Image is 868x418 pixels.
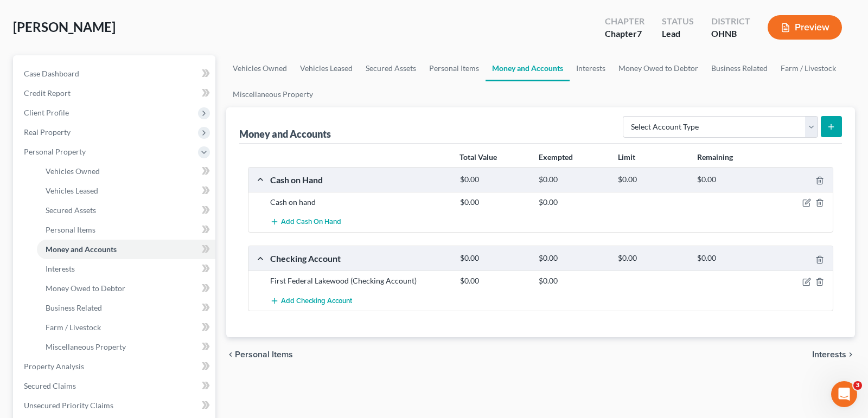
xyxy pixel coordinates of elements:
[13,19,116,35] span: [PERSON_NAME]
[455,275,534,286] div: $0.00
[46,323,101,332] span: Farm / Livestock
[37,318,215,337] a: Farm / Livestock
[533,253,612,263] div: $0.00
[15,376,215,396] a: Secured Claims
[15,83,215,103] a: Credit Report
[239,127,331,140] div: Money and Accounts
[455,253,534,263] div: $0.00
[853,381,862,390] span: 3
[692,175,771,185] div: $0.00
[37,240,215,259] a: Money and Accounts
[768,15,842,40] button: Preview
[265,174,455,185] div: Cash on Hand
[605,28,644,40] div: Chapter
[37,181,215,201] a: Vehicles Leased
[533,175,612,185] div: $0.00
[46,186,98,195] span: Vehicles Leased
[281,218,341,227] span: Add Cash on Hand
[711,28,750,40] div: OHNB
[226,81,320,107] a: Miscellaneous Property
[37,298,215,318] a: Business Related
[662,15,694,28] div: Status
[46,284,125,293] span: Money Owed to Debtor
[37,162,215,181] a: Vehicles Owned
[37,259,215,279] a: Interests
[423,55,486,81] a: Personal Items
[455,197,534,208] div: $0.00
[24,69,79,78] span: Case Dashboard
[46,245,117,254] span: Money and Accounts
[24,127,71,137] span: Real Property
[24,381,76,390] span: Secured Claims
[265,197,455,208] div: Cash on hand
[46,264,75,273] span: Interests
[812,350,846,359] span: Interests
[705,55,774,81] a: Business Related
[15,64,215,83] a: Case Dashboard
[359,55,423,81] a: Secured Assets
[24,147,86,156] span: Personal Property
[459,152,497,162] strong: Total Value
[270,291,352,311] button: Add Checking Account
[46,303,102,312] span: Business Related
[46,205,96,215] span: Secured Assets
[24,108,69,117] span: Client Profile
[265,275,455,286] div: First Federal Lakewood (Checking Account)
[46,166,100,176] span: Vehicles Owned
[846,350,855,359] i: chevron_right
[24,401,113,410] span: Unsecured Priority Claims
[711,15,750,28] div: District
[226,350,293,359] button: chevron_left Personal Items
[24,362,84,371] span: Property Analysis
[37,279,215,298] a: Money Owed to Debtor
[37,337,215,357] a: Miscellaneous Property
[618,152,635,162] strong: Limit
[697,152,733,162] strong: Remaining
[539,152,573,162] strong: Exempted
[281,297,352,305] span: Add Checking Account
[662,28,694,40] div: Lead
[692,253,771,263] div: $0.00
[605,15,644,28] div: Chapter
[293,55,359,81] a: Vehicles Leased
[15,357,215,376] a: Property Analysis
[612,253,692,263] div: $0.00
[812,350,855,359] button: Interests chevron_right
[15,396,215,415] a: Unsecured Priority Claims
[612,55,705,81] a: Money Owed to Debtor
[37,220,215,240] a: Personal Items
[46,225,95,234] span: Personal Items
[612,175,692,185] div: $0.00
[24,88,71,98] span: Credit Report
[226,350,235,359] i: chevron_left
[37,201,215,220] a: Secured Assets
[226,55,293,81] a: Vehicles Owned
[270,212,341,232] button: Add Cash on Hand
[235,350,293,359] span: Personal Items
[46,342,126,351] span: Miscellaneous Property
[637,28,642,38] span: 7
[533,275,612,286] div: $0.00
[533,197,612,208] div: $0.00
[774,55,843,81] a: Farm / Livestock
[831,381,857,407] iframe: Intercom live chat
[570,55,612,81] a: Interests
[455,175,534,185] div: $0.00
[265,253,455,264] div: Checking Account
[486,55,570,81] a: Money and Accounts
